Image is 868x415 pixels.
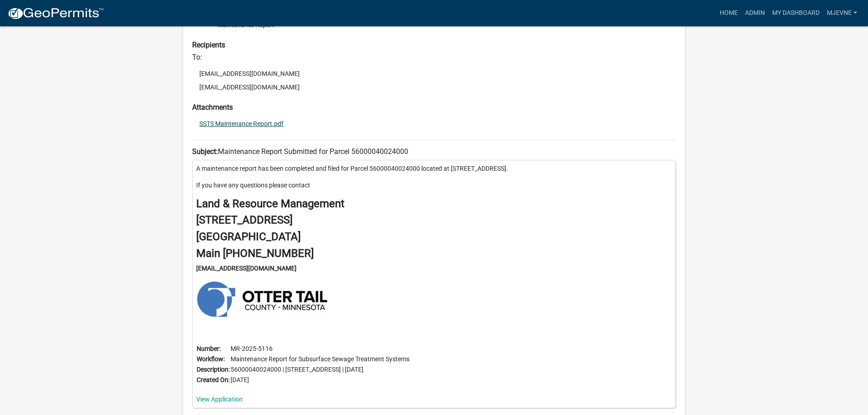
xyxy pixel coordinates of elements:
[230,344,410,354] td: MR-2025-5116
[196,197,344,210] strong: Land & Resource Management
[192,147,218,156] strong: Subject:
[192,80,676,94] li: [EMAIL_ADDRESS][DOMAIN_NAME]
[197,376,230,383] b: Created On:
[196,280,328,317] img: Logo Description automatically generated with medium confidence
[192,103,233,112] strong: Attachments
[196,265,297,272] strong: [EMAIL_ADDRESS][DOMAIN_NAME]
[230,364,410,375] td: 56000040024000 | [STREET_ADDRESS] | [DATE]
[199,121,283,127] a: SSTS Maintenance Report.pdf
[769,5,823,22] a: My Dashboard
[196,247,314,260] strong: Main [PHONE_NUMBER]
[197,355,225,363] b: Workflow:
[192,41,225,49] strong: Recipients
[197,345,221,352] b: Number:
[196,214,292,226] strong: [STREET_ADDRESS]
[192,147,676,156] h6: Maintenance Report Submitted for Parcel 56000040024000
[192,67,676,80] li: [EMAIL_ADDRESS][DOMAIN_NAME]
[741,5,769,22] a: Admin
[196,230,301,243] strong: [GEOGRAPHIC_DATA]
[196,396,243,403] a: View Application
[823,5,861,22] a: MJevne
[230,375,410,385] td: [DATE]
[192,53,676,61] h6: To:
[196,164,672,173] p: A maintenance report has been completed and filed for Parcel 56000040024000 located at [STREET_AD...
[197,366,230,373] b: Description:
[716,5,741,22] a: Home
[230,354,410,364] td: Maintenance Report for Subsurface Sewage Treatment Systems
[196,181,672,190] p: If you have any questions please contact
